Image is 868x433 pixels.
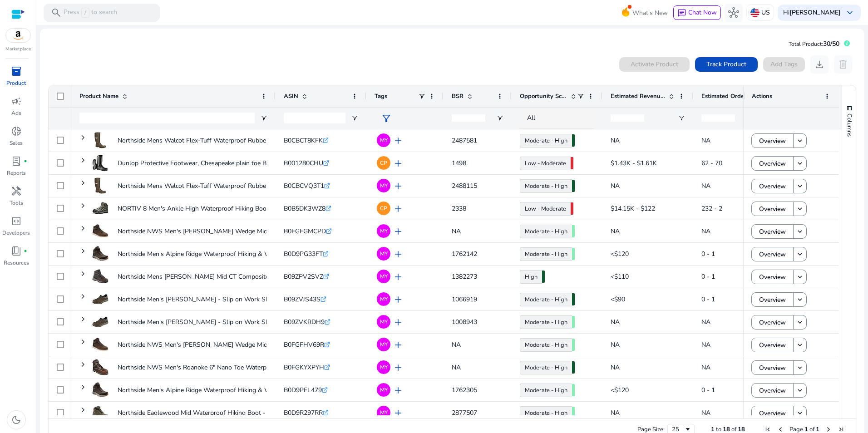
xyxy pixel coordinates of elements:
[284,408,323,417] span: B0D9R297RR
[11,186,22,197] span: handyman
[701,386,715,394] span: 0 - 1
[284,159,323,167] span: B001280CHU
[759,222,786,241] span: Overview
[751,360,794,375] button: Overview
[6,29,30,42] img: amazon.svg
[701,408,710,417] span: NA
[118,131,314,150] p: Northside Mens Walcot Flex-Tuff Waterproof Rubber Boot- All-Day...
[380,160,387,166] span: CP
[380,183,388,188] span: MY
[796,295,804,304] mat-icon: keyboard_arrow_down
[7,169,26,177] p: Reports
[520,361,572,374] a: Moderate - High
[284,318,325,326] span: B09ZVKRDH9
[751,292,794,307] button: Overview
[452,182,477,190] span: 2488115
[92,177,108,194] img: 31kq1pwga3L._AC_US40_.jpg
[64,8,117,18] p: Press to search
[284,113,345,123] input: ASIN Filter Input
[496,114,503,122] button: Open Filter Menu
[452,204,466,213] span: 2338
[92,246,108,262] img: 41Ia9eYyo4L._AC_US40_.jpg
[701,340,710,349] span: NA
[810,55,829,74] button: download
[572,180,575,192] span: 72.75
[759,132,786,150] span: Overview
[611,227,620,236] span: NA
[24,249,27,253] span: fiber_manual_record
[284,136,323,145] span: B0CBCT8KFK
[11,216,22,226] span: code_blocks
[520,92,567,100] span: Opportunity Score
[393,385,404,396] span: add
[11,156,22,167] span: lab_profile
[452,136,477,145] span: 2487581
[452,250,477,258] span: 1762142
[381,113,392,124] span: filter_alt
[751,270,794,284] button: Overview
[520,202,571,216] a: Low - Moderate
[789,8,841,17] b: [PERSON_NAME]
[393,135,404,146] span: add
[118,381,306,399] p: Northside Men's Alpine Ridge Waterproof Hiking & Work Boots -...
[572,248,575,260] span: 64.43
[701,227,710,236] span: NA
[796,250,804,258] mat-icon: keyboard_arrow_down
[92,268,108,285] img: 41Nc2da6hRL._AC_US40_.jpg
[572,225,575,237] span: 69.31
[11,66,22,77] span: inventory_2
[520,157,571,170] a: Low - Moderate
[452,92,464,100] span: BSR
[571,202,573,215] span: 48.54
[6,79,26,87] p: Product
[611,204,655,213] span: $14.15K - $122
[118,154,308,172] p: Dunlop Protective Footwear, Chesapeake plain toe Black Amazon,...
[380,364,388,370] span: MY
[520,384,572,397] a: Moderate - High
[611,295,625,304] span: <$90
[393,408,404,418] span: add
[24,159,27,163] span: fiber_manual_record
[11,126,22,137] span: donut_small
[92,200,108,216] img: 41Acsfyt2YL._AC_US40_.jpg
[838,426,845,433] div: Last Page
[750,8,759,17] img: us.svg
[751,202,794,216] button: Overview
[571,157,573,169] span: 48.97
[380,319,388,325] span: MY
[393,181,404,192] span: add
[796,386,804,394] mat-icon: keyboard_arrow_down
[520,270,542,284] a: High
[118,335,353,354] p: Northside NWS Men's [PERSON_NAME] Wedge Mid Waterproof Soft Toe leather...
[520,247,572,261] a: Moderate - High
[701,159,722,167] span: 62 - 70
[783,10,841,16] p: Hi
[51,7,62,18] span: search
[520,406,572,420] a: Moderate - High
[701,363,710,372] span: NA
[380,274,388,279] span: MY
[751,133,794,148] button: Overview
[751,156,794,171] button: Overview
[611,250,629,258] span: <$120
[759,313,786,332] span: Overview
[751,247,794,261] button: Overview
[380,387,388,393] span: MY
[393,158,404,169] span: add
[284,92,298,100] span: ASIN
[759,177,786,196] span: Overview
[752,92,772,100] span: Actions
[789,40,823,48] span: Total Product:
[10,139,23,147] p: Sales
[520,179,572,193] a: Moderate - High
[751,224,794,239] button: Overview
[393,294,404,305] span: add
[572,361,575,374] span: 74.63
[761,5,770,20] p: US
[751,179,794,193] button: Overview
[611,318,620,326] span: NA
[759,268,786,286] span: Overview
[452,227,461,236] span: NA
[10,199,23,207] p: Tools
[701,295,715,304] span: 0 - 1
